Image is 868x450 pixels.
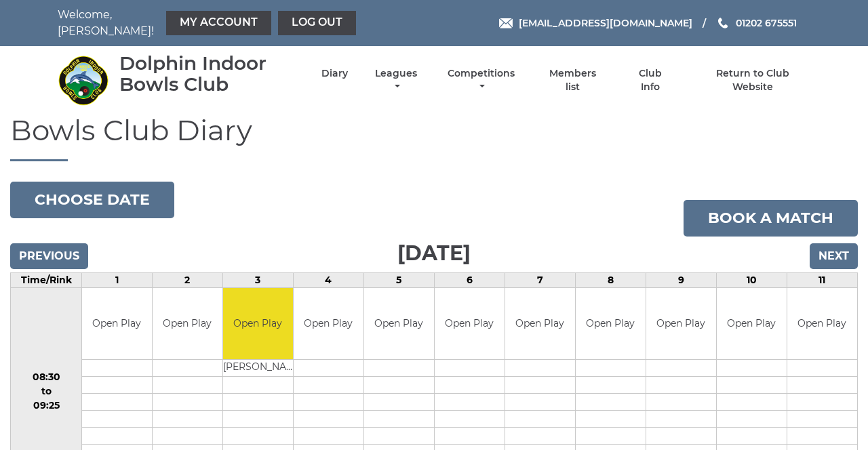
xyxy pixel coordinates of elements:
td: 1 [82,273,153,288]
td: Open Play [364,288,434,359]
td: Open Play [223,288,293,359]
td: 3 [222,273,293,288]
td: Open Play [576,288,646,359]
td: Open Play [435,288,505,359]
td: 6 [434,273,505,288]
a: Diary [321,67,348,80]
span: [EMAIL_ADDRESS][DOMAIN_NAME] [519,17,692,29]
input: Next [810,243,858,269]
a: Competitions [444,67,518,94]
a: Return to Club Website [696,67,810,94]
td: 10 [716,273,787,288]
td: 9 [646,273,716,288]
img: Dolphin Indoor Bowls Club [58,55,108,106]
td: 8 [575,273,646,288]
img: Email [499,18,513,28]
a: Book a match [684,200,858,237]
a: My Account [166,11,271,35]
td: 5 [363,273,434,288]
td: Open Play [505,288,575,359]
td: Open Play [646,288,716,359]
a: Phone us 01202 675551 [716,16,797,30]
button: Choose date [10,182,174,218]
td: Open Play [82,288,152,359]
td: Open Play [294,288,363,359]
span: 01202 675551 [736,17,797,29]
img: Phone us [718,18,728,28]
td: Time/Rink [11,273,82,288]
a: Log out [278,11,356,35]
td: [PERSON_NAME] [223,359,293,376]
td: 4 [293,273,363,288]
h1: Bowls Club Diary [10,115,858,161]
td: Open Play [153,288,222,359]
td: 2 [152,273,222,288]
a: Club Info [628,67,672,94]
div: Dolphin Indoor Bowls Club [119,53,298,95]
a: Members list [542,67,604,94]
nav: Welcome, [PERSON_NAME]! [58,7,359,39]
td: Open Play [787,288,857,359]
td: Open Play [717,288,787,359]
a: Leagues [372,67,420,94]
input: Previous [10,243,88,269]
td: 11 [787,273,857,288]
td: 7 [505,273,575,288]
a: Email [EMAIL_ADDRESS][DOMAIN_NAME] [499,16,692,30]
